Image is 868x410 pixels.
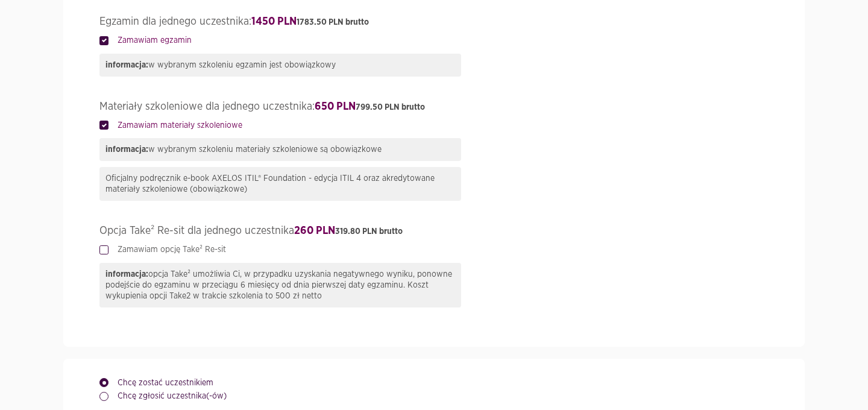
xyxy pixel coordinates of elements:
legend: Egzamin dla jednego uczestnika: [99,13,769,34]
div: w wybranym szkoleniu materiały szkoleniowe są obowiązkowe [99,138,461,161]
strong: 260 PLN [294,225,403,236]
span: 1783.50 PLN brutto [297,18,369,27]
label: Chcę zgłosić uczestnika(-ów) [108,390,227,402]
div: opcja Take² umożliwia Ci, w przypadku uzyskania negatywnego wyniku, ponowne podejście do egzaminu... [99,263,461,307]
label: Zamawiam materiały szkoleniowe [108,119,242,131]
strong: informacja: [105,61,148,69]
label: Zamawiam opcję Take² Re-sit [108,244,226,256]
strong: 650 PLN [315,101,425,112]
legend: Materiały szkoleniowe dla jednego uczestnika: [99,98,769,119]
div: Oficjalny podręcznik e-book AXELOS ITIL® Foundation - edycja ITIL 4 oraz akredytowane materiały s... [99,167,461,201]
label: Chcę zostać uczestnikiem [108,377,213,389]
strong: informacja: [105,145,148,154]
strong: 1450 PLN [251,16,369,27]
strong: informacja: [105,270,148,279]
div: w wybranym szkoleniu egzamin jest obowiązkowy [99,54,461,77]
span: 319.80 PLN brutto [335,227,403,236]
legend: Opcja Take² Re-sit dla jednego uczestnika [99,222,769,244]
label: Zamawiam egzamin [108,34,192,46]
span: 799.50 PLN brutto [356,103,425,112]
